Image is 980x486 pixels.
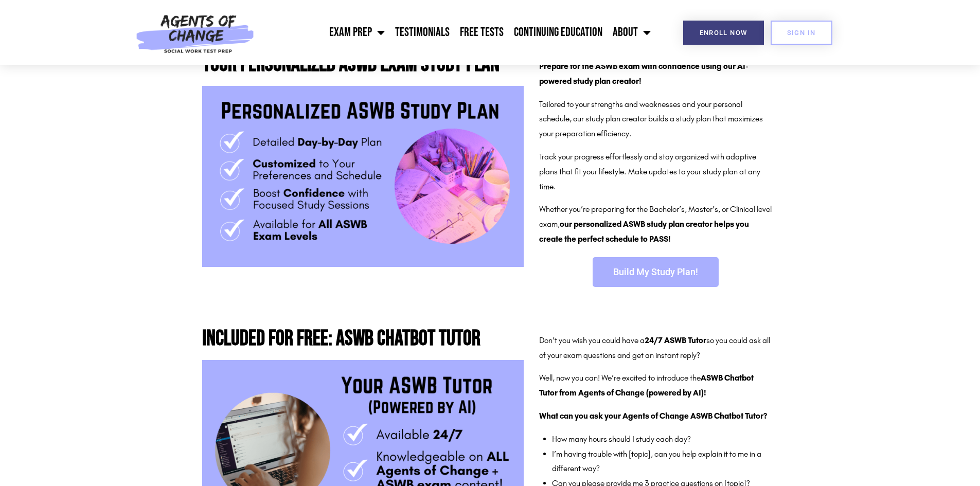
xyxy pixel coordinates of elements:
[455,20,509,45] a: Free Tests
[552,432,773,447] li: How many hours should I study each day?
[390,20,455,45] a: Testimonials
[324,20,390,45] a: Exam Prep
[509,20,608,45] a: Continuing Education
[539,61,749,86] strong: Prepare for the ASWB exam with confidence using our AI-powered study plan creator!
[787,29,816,36] span: SIGN IN
[608,20,656,45] a: About
[700,29,747,36] span: Enroll Now
[202,328,524,350] h2: Included for Free: ASWB Chatbot Tutor
[539,219,749,244] b: our personalized ASWB study plan creator helps you create the perfect schedule to PASS!
[539,411,767,421] strong: What can you ask your Agents of Change ASWB Chatbot Tutor?
[202,54,524,76] h2: Your Personalized ASWB Exam Study Plan
[539,97,773,141] p: Tailored to your strengths and weaknesses and your personal schedule, our study plan creator buil...
[260,20,656,45] nav: Menu
[645,335,706,345] strong: 24/7 ASWB Tutor
[539,333,773,363] p: Don’t you wish you could have a so you could ask all of your exam questions and get an instant re...
[539,202,773,246] p: Whether you’re preparing for the Bachelor’s, Master’s, or Clinical level exam,
[771,21,832,45] a: SIGN IN
[552,447,773,477] li: I’m having trouble with [topic], can you help explain it to me in a different way?
[683,21,764,45] a: Enroll Now
[539,371,773,401] p: Well, now you can! We’re excited to introduce the
[613,267,698,277] span: Build My Study Plan!
[539,373,754,398] b: ASWB Chatbot Tutor from Agents of Change (powered by AI)!
[593,257,719,287] a: Build My Study Plan!
[539,150,773,194] p: Track your progress effortlessly and stay organized with adaptive plans that fit your lifestyle. ...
